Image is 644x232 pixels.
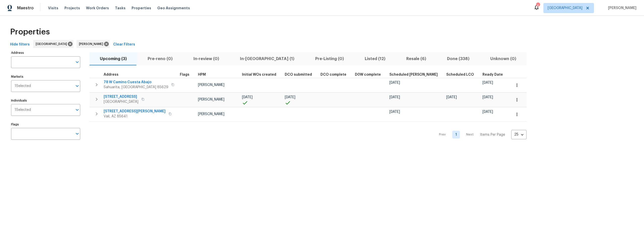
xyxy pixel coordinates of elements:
[115,6,126,10] span: Tasks
[36,41,69,47] span: [GEOGRAPHIC_DATA]
[355,73,381,76] span: D0W complete
[157,6,190,11] span: Geo Assignments
[198,112,224,116] span: [PERSON_NAME]
[482,110,493,114] span: [DATE]
[10,29,50,34] span: Properties
[33,40,73,48] div: [GEOGRAPHIC_DATA]
[15,108,31,112] span: 1 Selected
[198,73,206,76] span: HPM
[104,85,168,90] span: Sahuarita, [GEOGRAPHIC_DATA] 85629
[389,73,438,76] span: Scheduled [PERSON_NAME]
[15,84,31,88] span: 1 Selected
[11,51,80,54] label: Address
[132,6,151,11] span: Properties
[180,73,189,76] span: Flags
[93,55,134,62] span: Upcoming (3)
[104,80,168,85] span: 78 W Camino Cuesta Abajo
[320,73,346,76] span: DCO complete
[140,55,180,62] span: Pre-reno (0)
[48,6,58,11] span: Visits
[536,3,540,8] div: 4
[74,82,81,89] button: Open
[104,94,138,99] span: [STREET_ADDRESS]
[74,106,81,113] button: Open
[104,99,138,104] span: [GEOGRAPHIC_DATA]
[389,110,400,114] span: [DATE]
[285,96,295,99] span: [DATE]
[76,40,110,48] div: [PERSON_NAME]
[439,55,477,62] span: Done (338)
[482,73,503,76] span: Ready Date
[285,73,312,76] span: DCO submitted
[606,6,636,11] span: [PERSON_NAME]
[11,75,80,78] label: Markets
[86,6,109,11] span: Work Orders
[104,114,166,119] span: Vail, AZ 85641
[113,41,135,48] span: Clear Filters
[482,81,493,84] span: [DATE]
[548,6,582,11] span: [GEOGRAPHIC_DATA]
[11,99,80,102] label: Individuals
[399,55,433,62] span: Resale (6)
[483,55,524,62] span: Unknown (0)
[104,109,166,114] span: [STREET_ADDRESS][PERSON_NAME]
[308,55,351,62] span: Pre-Listing (0)
[511,128,527,141] div: 25
[79,41,105,47] span: [PERSON_NAME]
[74,59,81,66] button: Open
[242,73,276,76] span: Initial WOs created
[242,96,253,99] span: [DATE]
[357,55,393,62] span: Listed (12)
[198,83,224,87] span: [PERSON_NAME]
[389,81,400,84] span: [DATE]
[111,40,137,49] button: Clear Filters
[389,96,400,99] span: [DATE]
[17,6,34,11] span: Maestro
[104,73,118,76] span: Address
[482,96,493,99] span: [DATE]
[198,98,224,101] span: [PERSON_NAME]
[64,6,80,11] span: Projects
[446,73,474,76] span: Scheduled LCO
[446,96,457,99] span: [DATE]
[233,55,302,62] span: In-[GEOGRAPHIC_DATA] (1)
[74,130,81,137] button: Open
[8,40,32,49] button: Hide filters
[452,131,460,138] a: Goto page 1
[186,55,227,62] span: In-review (0)
[434,125,527,145] nav: Pagination Navigation
[10,41,30,48] span: Hide filters
[11,123,80,126] label: Flags
[480,132,505,137] p: Items Per Page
